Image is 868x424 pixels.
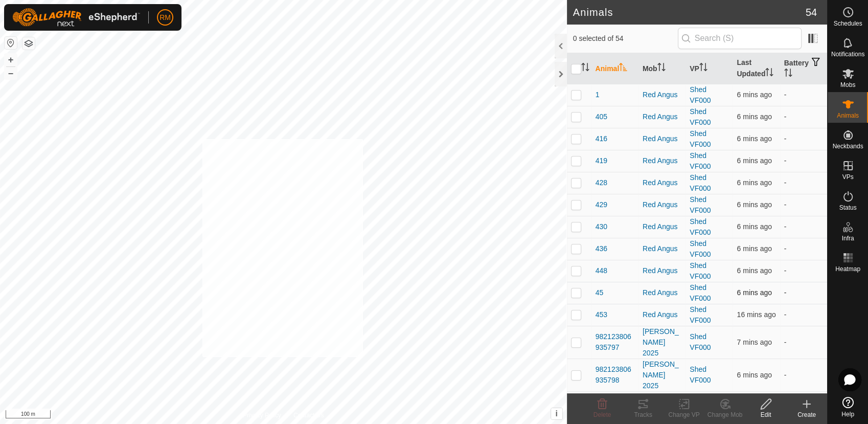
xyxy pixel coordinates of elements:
[737,222,771,231] span: 29 Aug 2025, 7:16 am
[841,235,854,241] span: Infra
[780,216,827,238] td: -
[596,199,607,210] span: 429
[643,221,681,232] div: Red Angus
[643,243,681,254] div: Red Angus
[5,54,17,66] button: +
[596,177,607,188] span: 428
[690,107,711,126] a: Shed VF000
[839,205,856,211] span: Status
[596,364,634,386] span: 982123806935798
[704,410,745,419] div: Change Mob
[806,5,817,20] span: 54
[780,260,827,282] td: -
[5,37,17,49] button: Reset Map
[780,172,827,194] td: -
[22,37,35,50] button: Map Layers
[643,392,681,424] div: [PERSON_NAME] 2025
[780,238,827,260] td: -
[690,195,711,214] a: Shed VF000
[831,51,864,57] span: Notifications
[690,173,711,192] a: Shed VF000
[745,410,786,419] div: Edit
[690,151,711,170] a: Shed VF000
[643,111,681,122] div: Red Angus
[623,410,664,419] div: Tracks
[737,91,771,99] span: 29 Aug 2025, 7:16 am
[840,82,855,88] span: Mobs
[690,217,711,236] a: Shed VF000
[835,266,860,272] span: Heatmap
[780,282,827,304] td: -
[737,157,771,165] span: 29 Aug 2025, 7:15 am
[643,287,681,298] div: Red Angus
[657,64,666,73] p-sorticon: Activate to sort
[596,133,607,144] span: 416
[573,6,806,18] h2: Animals
[832,143,863,149] span: Neckbands
[5,67,17,79] button: –
[643,155,681,166] div: Red Angus
[733,53,780,84] th: Last Updated
[596,90,600,100] span: 1
[596,221,607,232] span: 430
[699,64,707,73] p-sorticon: Activate to sort
[780,106,827,128] td: -
[737,310,775,319] span: 29 Aug 2025, 7:06 am
[664,410,704,419] div: Change VP
[841,411,854,417] span: Help
[593,411,611,418] span: Delete
[643,326,681,359] div: [PERSON_NAME] 2025
[643,133,681,144] div: Red Angus
[690,239,711,258] a: Shed VF000
[737,244,771,253] span: 29 Aug 2025, 7:16 am
[737,178,771,187] span: 29 Aug 2025, 7:15 am
[643,90,681,100] div: Red Angus
[638,53,686,84] th: Mob
[293,411,324,420] a: Contact Us
[555,409,557,418] span: i
[737,135,771,143] span: 29 Aug 2025, 7:16 am
[780,128,827,150] td: -
[551,408,562,419] button: i
[780,359,827,391] td: -
[643,265,681,276] div: Red Angus
[690,305,711,324] a: Shed VF000
[780,194,827,216] td: -
[596,309,607,320] span: 453
[784,70,792,78] p-sorticon: Activate to sort
[678,28,802,49] input: Search (S)
[596,111,607,122] span: 405
[573,33,678,44] span: 0 selected of 54
[243,411,281,420] a: Privacy Policy
[737,288,771,297] span: 29 Aug 2025, 7:16 am
[780,84,827,106] td: -
[690,85,711,104] a: Shed VF000
[690,129,711,148] a: Shed VF000
[690,332,711,351] a: Shed VF000
[765,70,773,78] p-sorticon: Activate to sort
[596,243,607,254] span: 436
[596,155,607,166] span: 419
[780,326,827,359] td: -
[686,53,733,84] th: VP
[643,309,681,320] div: Red Angus
[619,64,627,73] p-sorticon: Activate to sort
[643,177,681,188] div: Red Angus
[780,53,827,84] th: Battery
[833,20,862,27] span: Schedules
[737,338,771,346] span: 29 Aug 2025, 7:15 am
[12,8,140,27] img: Gallagher Logo
[780,304,827,326] td: -
[596,287,604,298] span: 45
[842,174,853,180] span: VPs
[591,53,638,84] th: Animal
[581,64,589,73] p-sorticon: Activate to sort
[690,365,711,384] a: Shed VF000
[786,410,827,419] div: Create
[737,371,771,379] span: 29 Aug 2025, 7:15 am
[780,391,827,424] td: -
[159,12,171,23] span: RM
[596,331,634,353] span: 982123806935797
[690,283,711,302] a: Shed VF000
[737,200,771,209] span: 29 Aug 2025, 7:16 am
